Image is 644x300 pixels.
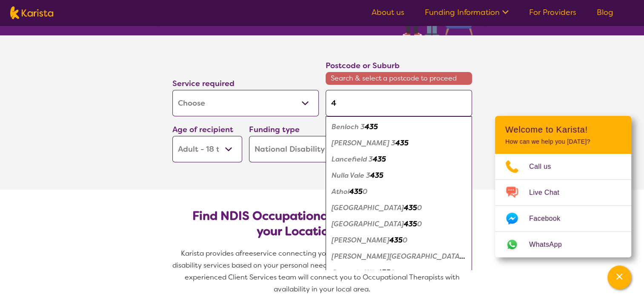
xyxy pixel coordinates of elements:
[332,138,395,147] em: [PERSON_NAME] 3
[365,122,378,131] em: 435
[330,216,468,232] div: Centenary Heights 4350
[181,249,240,258] span: Karista provides a
[332,122,365,131] em: Benloch 3
[495,116,631,257] div: Channel Menu
[529,7,576,17] a: For Providers
[172,124,233,135] label: Age of recipient
[326,90,472,116] input: Type
[390,268,395,277] em: 0
[172,78,235,89] label: Service required
[249,124,300,135] label: Funding type
[373,155,386,164] em: 435
[332,236,389,245] em: [PERSON_NAME]
[370,171,384,180] em: 435
[495,232,631,257] a: Web link opens in a new tab.
[330,184,468,200] div: Athol 4350
[330,200,468,216] div: Blue Mountain Heights 4350
[332,219,404,228] em: [GEOGRAPHIC_DATA]
[330,151,468,167] div: Lancefield 3435
[395,138,409,147] em: 435
[10,6,53,19] img: Karista logo
[505,138,621,145] p: How can we help you [DATE]?
[404,203,417,212] em: 435
[326,61,400,71] label: Postcode or Suburb
[330,119,468,135] div: Benloch 3435
[417,203,422,212] em: 0
[495,154,631,257] ul: Choose channel
[597,7,613,17] a: Blog
[332,155,373,164] em: Lancefield 3
[332,203,404,212] em: [GEOGRAPHIC_DATA]
[330,248,468,265] div: Clifford Gardens 4350
[326,72,472,85] span: Search & select a postcode to proceed
[330,265,468,281] div: Cotswold Hills 4350
[377,268,390,277] em: 435
[332,252,465,261] em: [PERSON_NAME][GEOGRAPHIC_DATA]
[403,236,407,245] em: 0
[372,7,404,17] a: About us
[179,208,465,239] h2: Find NDIS Occupational Therapists based on your Location & Needs
[330,232,468,248] div: Charlton 4350
[330,167,468,184] div: Nulla Vale 3435
[417,219,422,228] em: 0
[529,212,570,225] span: Facebook
[607,265,631,289] button: Channel Menu
[330,135,468,151] div: Goldie 3435
[404,219,417,228] em: 435
[529,238,572,251] span: WhatsApp
[505,124,621,135] h2: Welcome to Karista!
[349,187,363,196] em: 435
[172,249,474,294] span: service connecting you with Occupational Therapists and other disability services based on your p...
[389,236,403,245] em: 435
[332,187,349,196] em: Athol
[240,249,253,258] span: free
[425,7,509,17] a: Funding Information
[332,171,370,180] em: Nulla Vale 3
[529,160,561,173] span: Call us
[529,186,570,199] span: Live Chat
[332,268,377,277] em: Cotswold Hills
[363,187,367,196] em: 0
